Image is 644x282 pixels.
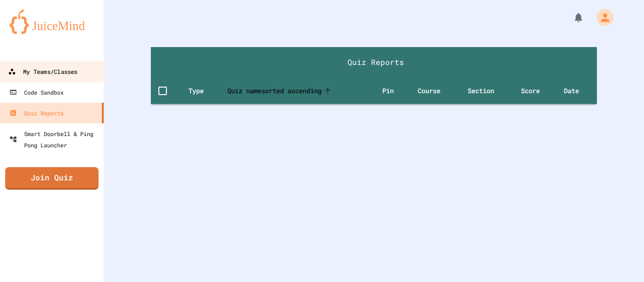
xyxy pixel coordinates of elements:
[9,87,64,98] div: Code Sandbox
[9,107,64,119] div: Quiz Reports
[189,85,216,97] span: Type
[521,85,552,97] span: Score
[9,128,100,151] div: Smart Doorbell & Ping Pong Launcher
[158,56,593,68] h1: Quiz Reports
[382,85,406,97] span: Pin
[586,7,616,28] div: My Account
[564,85,591,97] span: Date
[418,85,453,97] span: Course
[9,9,94,34] img: logo-orange.svg
[261,85,322,97] span: sorted ascending
[227,85,334,97] span: Quiz namesorted ascending
[8,66,77,78] div: My Teams/Classes
[5,167,99,190] a: Join Quiz
[468,85,506,97] span: Section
